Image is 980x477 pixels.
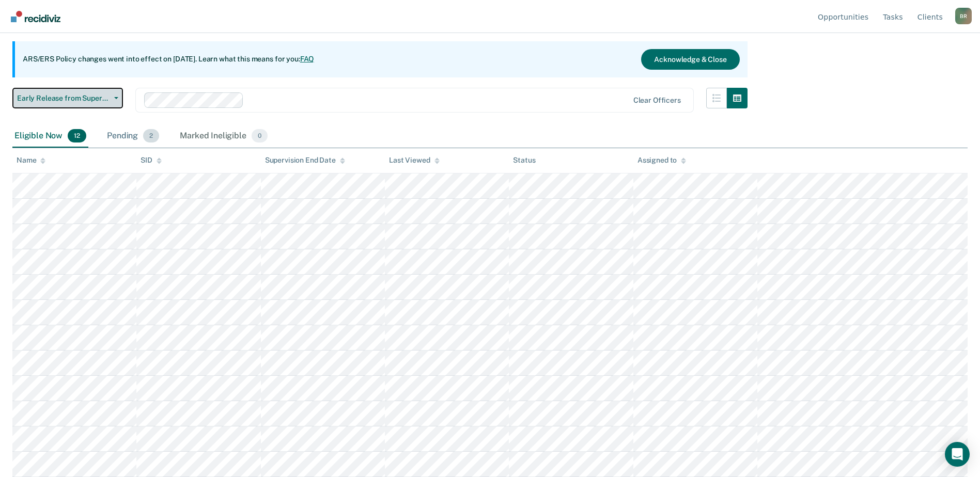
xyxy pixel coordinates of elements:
[12,125,88,148] div: Eligible Now12
[143,129,159,142] span: 2
[389,156,439,165] div: Last Viewed
[252,129,268,142] span: 0
[955,8,972,24] button: Profile dropdown button
[23,54,314,65] p: ARS/ERS Policy changes went into effect on [DATE]. Learn what this means for you:
[11,11,60,22] img: Recidiviz
[17,94,110,103] span: Early Release from Supervision
[300,55,315,63] a: FAQ
[68,129,86,142] span: 12
[637,156,686,165] div: Assigned to
[945,442,970,467] div: Open Intercom Messenger
[12,88,123,108] button: Early Release from Supervision
[17,156,45,165] div: Name
[265,156,345,165] div: Supervision End Date
[141,156,162,165] div: SID
[105,125,161,148] div: Pending2
[178,125,270,148] div: Marked Ineligible0
[513,156,535,165] div: Status
[641,49,739,70] button: Acknowledge & Close
[633,96,681,105] div: Clear officers
[955,8,972,24] div: B R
